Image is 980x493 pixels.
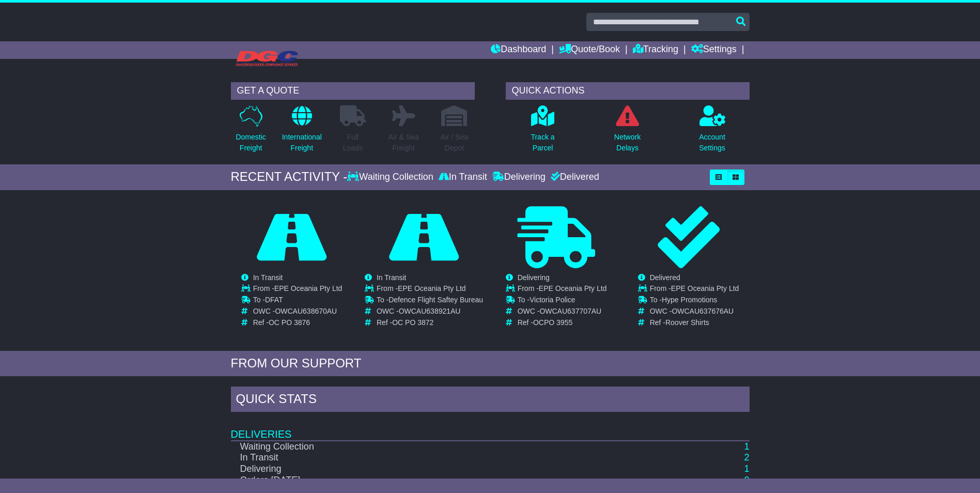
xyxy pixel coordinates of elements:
[377,318,483,327] td: Ref -
[518,273,550,282] span: Delivering
[539,307,601,315] span: OWCAU637707AU
[650,273,680,282] span: Delivered
[265,296,283,304] span: DFAT
[388,296,483,304] span: Defence Flight Saftey Bureau
[691,41,737,59] a: Settings
[253,284,343,296] td: From -
[650,284,739,296] td: From -
[744,464,749,474] a: 1
[559,41,620,59] a: Quote/Book
[530,105,555,159] a: Track aParcel
[530,296,575,304] span: Victoria Police
[231,387,750,414] div: Quick Stats
[231,475,633,486] td: Orders [DATE]
[548,172,599,183] div: Delivered
[231,441,633,453] td: Waiting Collection
[518,284,607,296] td: From -
[614,105,641,159] a: NetworkDelays
[662,296,717,304] span: Hype Promotions
[539,284,607,292] span: EPE Oceania Pty Ltd
[744,475,749,485] a: 0
[398,284,466,292] span: EPE Oceania Pty Ltd
[269,318,310,327] span: OC PO 3876
[235,105,266,159] a: DomesticFreight
[436,172,490,183] div: In Transit
[533,318,572,327] span: OCPO 3955
[744,441,749,452] a: 1
[274,284,343,292] span: EPE Oceania Pty Ltd
[399,307,461,315] span: OWCAU638921AU
[377,296,483,307] td: To -
[518,318,607,327] td: Ref -
[392,318,433,327] span: OC PO 3872
[236,132,266,153] p: Domestic Freight
[490,172,548,183] div: Delivering
[231,356,750,371] div: FROM OUR SUPPORT
[275,307,337,315] span: OWCAU638670AU
[491,41,546,59] a: Dashboard
[377,284,483,296] td: From -
[665,318,709,327] span: Roover Shirts
[282,105,322,159] a: InternationalFreight
[441,132,469,153] p: Air / Sea Depot
[231,452,633,464] td: In Transit
[518,296,607,307] td: To -
[699,132,725,153] p: Account Settings
[744,452,749,463] a: 2
[614,132,641,153] p: Network Delays
[253,273,283,282] span: In Transit
[672,307,734,315] span: OWCAU637676AU
[506,82,750,100] div: QUICK ACTIONS
[388,132,419,153] p: Air & Sea Freight
[650,307,739,318] td: OWC -
[231,464,633,475] td: Delivering
[282,132,322,153] p: International Freight
[698,105,726,159] a: AccountSettings
[253,318,343,327] td: Ref -
[671,284,739,292] span: EPE Oceania Pty Ltd
[650,296,739,307] td: To -
[377,273,407,282] span: In Transit
[650,318,739,327] td: Ref -
[253,296,343,307] td: To -
[347,172,435,183] div: Waiting Collection
[231,82,475,100] div: GET A QUOTE
[633,41,678,59] a: Tracking
[340,132,366,153] p: Full Loads
[531,132,554,153] p: Track a Parcel
[231,170,348,184] div: RECENT ACTIVITY -
[231,414,750,441] td: Deliveries
[253,307,343,318] td: OWC -
[518,307,607,318] td: OWC -
[377,307,483,318] td: OWC -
